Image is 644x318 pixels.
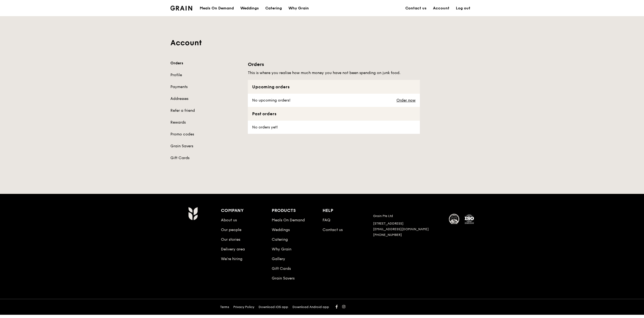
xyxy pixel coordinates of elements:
div: Grain Pte Ltd [373,214,442,218]
div: Products [272,207,323,214]
a: Gift Cards [170,155,241,161]
div: Meals On Demand [200,0,234,16]
a: Weddings [237,0,262,16]
div: [STREET_ADDRESS] [373,221,442,226]
div: Catering [265,0,282,16]
div: Company [221,207,272,214]
a: Payments [170,84,241,90]
img: MUIS Halal Certified [449,214,460,225]
h1: Orders [248,61,420,68]
h5: This is where you realise how much money you have not been spending on junk food. [248,70,420,76]
a: Download iOS app [259,305,288,309]
img: ISO Certified [464,214,475,225]
a: Meals On Demand [272,218,305,222]
a: Addresses [170,96,241,102]
a: Order now [396,98,416,103]
a: Profile [170,72,241,78]
a: About us [221,218,237,222]
div: Help [323,207,373,214]
div: Weddings [240,0,259,16]
a: Privacy Policy [233,305,254,309]
a: Contact us [402,0,430,16]
a: Why Grain [285,0,312,16]
div: No upcoming orders! [248,94,294,107]
a: Log out [453,0,474,16]
a: Terms [220,305,229,309]
a: Why Grain [272,247,291,251]
a: Gift Cards [272,266,291,271]
a: Our people [221,228,241,232]
h1: Account [170,38,474,48]
div: No orders yet! [248,121,281,134]
img: Grain [170,6,192,11]
a: Grain Savers [272,276,295,281]
a: Account [430,0,453,16]
a: Promo codes [170,132,241,137]
a: Rewards [170,120,241,125]
a: Catering [272,237,288,242]
div: Why Grain [288,0,309,16]
div: Upcoming orders [248,80,420,94]
a: Contact us [323,228,343,232]
div: Past orders [248,107,420,121]
a: Catering [262,0,285,16]
img: Grain [188,207,198,220]
a: FAQ [323,218,330,222]
a: Refer a friend [170,108,241,113]
a: Orders [170,61,241,66]
a: Download Android app [292,305,329,309]
a: [EMAIL_ADDRESS][DOMAIN_NAME] [373,227,429,231]
a: [PHONE_NUMBER] [373,233,402,237]
a: We’re hiring [221,257,242,261]
a: Grain Savers [170,144,241,149]
a: Our stories [221,237,240,242]
a: Delivery area [221,247,245,251]
a: Weddings [272,228,290,232]
a: Gallery [272,257,285,261]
